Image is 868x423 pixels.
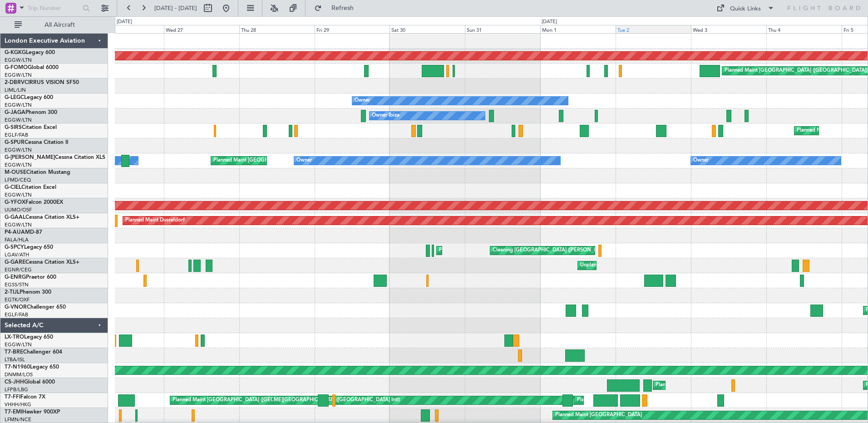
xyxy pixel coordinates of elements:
[117,18,132,26] div: [DATE]
[5,132,28,138] a: EGLF/FAB
[5,80,25,85] span: 2-DBRV
[125,214,185,227] div: Planned Maint Dusseldorf
[5,162,32,168] a: EGGW/LTN
[5,80,79,85] a: 2-DBRVCIRRUS VISION SF50
[5,245,53,250] a: G-SPCYLegacy 650
[28,1,80,15] input: Trip Number
[656,379,799,392] div: Planned Maint [GEOGRAPHIC_DATA] ([GEOGRAPHIC_DATA])
[5,236,29,243] a: FALA/HLA
[5,334,53,340] a: LX-TROLegacy 650
[5,155,55,160] span: G-[PERSON_NAME]
[5,305,27,310] span: G-VNOR
[5,275,26,280] span: G-ENRG
[5,230,42,235] a: P4-AUAMD-87
[213,154,356,167] div: Planned Maint [GEOGRAPHIC_DATA] ([GEOGRAPHIC_DATA])
[355,94,370,108] div: Owner
[5,364,59,370] a: T7-N1960Legacy 650
[5,416,31,423] a: LFMN/NCE
[5,185,56,190] a: G-CIELCitation Excel
[691,25,766,33] div: Wed 3
[5,260,79,265] a: G-GARECessna Citation XLS+
[5,72,32,79] a: EGGW/LTN
[5,409,22,415] span: T7-EMI
[5,275,56,280] a: G-ENRGPraetor 600
[5,349,23,355] span: T7-BRE
[372,109,399,123] div: Owner Ibiza
[5,409,60,415] a: T7-EMIHawker 900XP
[154,4,197,12] span: [DATE] - [DATE]
[390,25,465,33] div: Sat 30
[5,296,30,303] a: EGTK/OXF
[5,311,28,318] a: EGLF/FAB
[5,117,32,123] a: EGGW/LTN
[5,155,105,160] a: G-[PERSON_NAME]Cessna Citation XLS
[10,18,99,32] button: All Aircraft
[164,25,239,33] div: Wed 27
[5,95,53,100] a: G-LEGCLegacy 600
[5,125,57,130] a: G-SIRSCitation Excel
[439,244,543,257] div: Planned Maint Athens ([PERSON_NAME] Intl)
[5,215,25,220] span: G-GAAL
[5,266,32,273] a: EGNR/CEG
[5,192,32,198] a: EGGW/LTN
[5,281,29,288] a: EGSS/STN
[5,379,24,385] span: CS-JHH
[5,140,25,145] span: G-SPUR
[5,185,21,190] span: G-CIEL
[5,290,51,295] a: 2-TIJLPhenom 300
[493,244,621,257] div: Cleaning [GEOGRAPHIC_DATA] ([PERSON_NAME] Intl)
[577,393,729,407] div: Planned Maint [GEOGRAPHIC_DATA] ([GEOGRAPHIC_DATA] Intl)
[766,25,842,33] div: Thu 4
[465,25,540,33] div: Sun 31
[5,50,26,55] span: G-KGKG
[555,408,642,422] div: Planned Maint [GEOGRAPHIC_DATA]
[580,259,662,272] div: Unplanned Maint [PERSON_NAME]
[5,95,24,100] span: G-LEGC
[5,50,55,55] a: G-KGKGLegacy 600
[5,140,68,145] a: G-SPURCessna Citation II
[315,25,390,33] div: Fri 29
[5,65,59,70] a: G-FOMOGlobal 6000
[89,25,164,33] div: Tue 26
[5,170,70,175] a: M-OUSECitation Mustang
[730,5,761,14] div: Quick Links
[5,371,33,378] a: DNMM/LOS
[5,386,28,393] a: LFPB/LBG
[5,177,31,183] a: LFMD/CEQ
[5,394,20,400] span: T7-FFI
[5,110,57,115] a: G-JAGAPhenom 300
[239,25,315,33] div: Thu 28
[5,290,20,295] span: 2-TIJL
[5,401,31,408] a: VHHH/HKG
[5,230,25,235] span: P4-AUA
[540,25,616,33] div: Mon 1
[5,356,25,363] a: LTBA/ISL
[324,5,362,11] span: Refresh
[693,154,709,167] div: Owner
[24,22,96,28] span: All Aircraft
[712,1,779,15] button: Quick Links
[310,1,365,15] button: Refresh
[5,364,30,370] span: T7-N1960
[5,147,32,153] a: EGGW/LTN
[5,334,24,340] span: LX-TRO
[296,154,312,167] div: Owner
[5,341,32,348] a: EGGW/LTN
[5,221,32,228] a: EGGW/LTN
[5,102,32,108] a: EGGW/LTN
[725,64,868,78] div: Planned Maint [GEOGRAPHIC_DATA] ([GEOGRAPHIC_DATA])
[5,57,32,64] a: EGGW/LTN
[5,349,62,355] a: T7-BREChallenger 604
[5,260,25,265] span: G-GARE
[5,245,24,250] span: G-SPCY
[5,87,26,93] a: LIML/LIN
[542,18,557,26] div: [DATE]
[173,393,324,407] div: Planned Maint [GEOGRAPHIC_DATA] ([GEOGRAPHIC_DATA] Intl)
[5,305,66,310] a: G-VNORChallenger 650
[5,200,25,205] span: G-YFOX
[5,170,26,175] span: M-OUSE
[5,125,22,130] span: G-SIRS
[5,110,25,115] span: G-JAGA
[5,394,45,400] a: T7-FFIFalcon 7X
[5,215,79,220] a: G-GAALCessna Citation XLS+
